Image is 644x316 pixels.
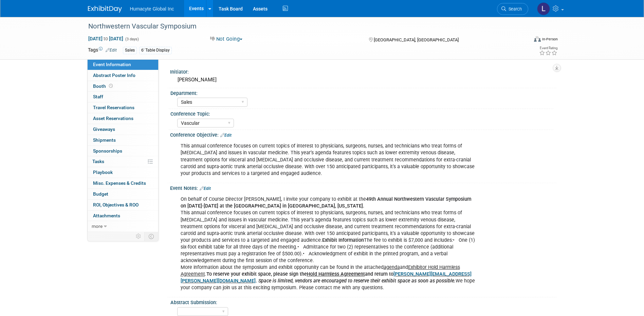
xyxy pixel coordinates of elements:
[93,213,120,218] span: Attachments
[88,46,117,54] td: Tags
[93,116,133,121] span: Asset Reservations
[537,2,550,15] img: Linda Hamilton
[539,46,557,50] div: Event Rating
[88,36,124,42] span: [DATE] [DATE]
[384,264,400,270] u: agenda
[92,223,103,229] span: more
[88,200,158,210] a: ROI, Objectives & ROO
[92,159,104,164] span: Tasks
[206,271,393,277] b: To reserve your exhibit space, please sign the and return to
[322,237,364,243] b: Exhibit Information
[93,73,135,78] span: Abstract Poster Info
[93,180,146,186] span: Misc. Expenses & Credits
[93,202,139,208] span: ROI, Objectives & ROO
[88,135,158,145] a: Shipments
[170,297,553,306] div: Abstract Submission:
[542,37,558,42] div: In-Person
[200,186,211,191] a: Edit
[88,6,122,13] img: ExhibitDay
[93,191,108,197] span: Budget
[144,232,158,241] td: Toggle Event Tabs
[130,6,174,12] span: Humacyte Global Inc
[488,35,558,45] div: Event Format
[93,83,114,89] span: Booth
[258,278,456,284] i: Space is limited, vendors are encouraged to reserve their exhibit space as soon as possible.
[506,6,522,12] span: Search
[307,271,365,277] u: Hold Harmless Agreement
[175,75,551,85] div: [PERSON_NAME]
[93,105,134,110] span: Travel Reservations
[123,47,137,54] div: Sales
[88,113,158,124] a: Asset Reservations
[374,37,459,42] span: [GEOGRAPHIC_DATA], [GEOGRAPHIC_DATA]
[170,183,556,192] div: Event Notes:
[88,102,158,113] a: Travel Reservations
[93,126,115,132] span: Giveaways
[176,193,482,295] div: On behalf of Course Director [PERSON_NAME], I invite your company to exhibit at the This annual c...
[125,37,139,41] span: (3 days)
[88,178,158,189] a: Misc. Expenses & Credits
[93,62,131,67] span: Event Information
[139,47,172,54] div: 6' Table Display
[88,156,158,167] a: Tasks
[93,170,113,175] span: Playbook
[88,167,158,178] a: Playbook
[170,88,553,97] div: Department:
[93,94,103,99] span: Staff
[170,130,556,139] div: Conference Objective:
[88,124,158,135] a: Giveaways
[170,67,556,75] div: Initiator:
[88,211,158,221] a: Attachments
[88,92,158,102] a: Staff
[88,70,158,81] a: Abstract Poster Info
[220,133,232,138] a: Edit
[176,139,482,180] div: This annual conference focuses on current topics of interest to physicians, surgeons, nurses, and...
[170,109,553,117] div: Conference Topic:
[133,232,145,241] td: Personalize Event Tab Strip
[86,20,518,33] div: Northwestern Vascular Symposium
[106,48,117,53] a: Edit
[256,278,257,284] b: .
[497,3,528,15] a: Search
[108,83,114,88] span: Booth not reserved yet
[88,221,158,232] a: more
[88,189,158,199] a: Budget
[208,36,245,43] button: Not Going
[534,36,541,42] img: Format-Inperson.png
[88,81,158,92] a: Booth
[93,137,116,143] span: Shipments
[103,36,109,41] span: to
[93,148,122,154] span: Sponsorships
[88,59,158,70] a: Event Information
[88,146,158,156] a: Sponsorships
